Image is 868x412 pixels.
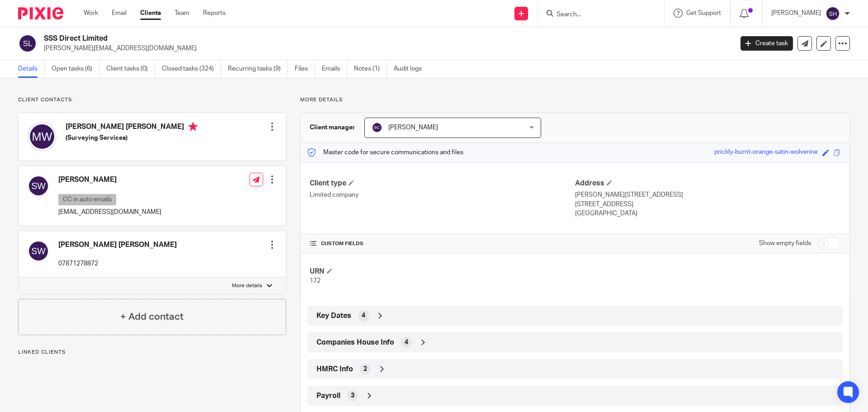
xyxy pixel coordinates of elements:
input: Search [556,11,637,19]
h4: + Add contact [120,310,184,324]
h4: Address [575,179,840,188]
p: Linked clients [18,349,286,356]
a: Work [84,9,98,18]
div: prickly-burnt-orange-satin-wolverine [714,147,818,158]
a: Emails [322,60,347,78]
span: Get Support [686,10,721,16]
a: Clients [140,9,161,18]
h4: Client type [310,179,575,188]
p: Master code for secure communications and files [307,148,463,157]
span: Companies House Info [316,338,394,347]
h3: Client manager [310,123,355,132]
a: Client tasks (0) [106,60,155,78]
h4: [PERSON_NAME] [58,175,161,185]
a: Team [175,9,189,18]
p: [PERSON_NAME] [771,9,821,18]
h4: URN [310,267,575,276]
img: svg%3E [28,175,49,197]
p: More details [232,282,262,289]
span: HMRC Info [316,365,353,374]
p: [PERSON_NAME][EMAIL_ADDRESS][DOMAIN_NAME] [44,44,727,53]
a: Create task [741,36,793,51]
p: [STREET_ADDRESS] [575,200,840,209]
a: Closed tasks (324) [162,60,221,78]
p: CC in auto emails [58,194,116,205]
a: Recurring tasks (9) [228,60,288,78]
p: [EMAIL_ADDRESS][DOMAIN_NAME] [58,208,161,217]
span: 2 [363,365,367,374]
span: Payroll [316,391,340,401]
span: 4 [405,338,408,347]
p: [GEOGRAPHIC_DATA] [575,209,840,218]
img: Pixie [18,7,63,19]
a: Audit logs [394,60,429,78]
h2: SSS Direct Limited [44,34,590,43]
img: svg%3E [28,240,49,262]
p: More details [300,96,850,104]
span: 3 [351,391,354,400]
label: Show empty fields [759,239,811,248]
p: Client contacts [18,96,286,104]
a: Open tasks (6) [52,60,99,78]
span: 4 [362,311,365,320]
a: Email [112,9,127,18]
i: Primary [189,122,198,131]
a: Details [18,60,45,78]
img: svg%3E [372,122,382,133]
span: [PERSON_NAME] [388,124,438,131]
h5: (Surveying Services) [66,133,198,142]
img: svg%3E [826,6,840,21]
h4: [PERSON_NAME] [PERSON_NAME] [58,240,177,250]
img: svg%3E [28,122,57,151]
h4: [PERSON_NAME] [PERSON_NAME] [66,122,198,133]
span: 172 [310,278,321,284]
img: svg%3E [18,34,37,53]
a: Reports [203,9,226,18]
span: Key Dates [316,311,351,321]
p: Limited company [310,190,575,199]
a: Notes (1) [354,60,387,78]
h4: CUSTOM FIELDS [310,240,575,247]
p: [PERSON_NAME][STREET_ADDRESS] [575,190,840,199]
p: 07871278872 [58,259,177,268]
a: Files [295,60,315,78]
